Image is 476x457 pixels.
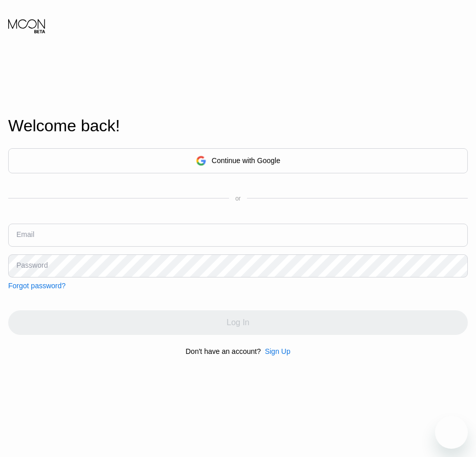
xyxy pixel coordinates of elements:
[212,156,280,165] div: Continue with Google
[261,347,291,355] div: Sign Up
[16,261,48,269] div: Password
[265,347,291,355] div: Sign Up
[8,282,66,290] div: Forgot password?
[185,347,261,355] div: Don't have an account?
[435,416,468,449] iframe: Button to launch messaging window
[235,195,241,202] div: or
[8,148,468,173] div: Continue with Google
[16,230,34,239] div: Email
[8,116,468,135] div: Welcome back!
